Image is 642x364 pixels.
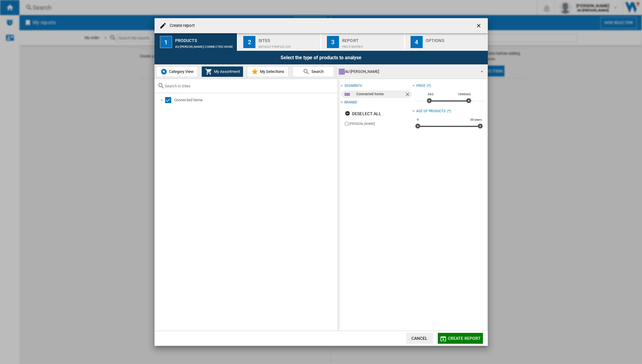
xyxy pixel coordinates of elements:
div: 1 [160,36,172,48]
div: Select the type of products to analyse [155,51,488,64]
div: AU [PERSON_NAME] [339,67,475,76]
label: [PERSON_NAME] [349,122,412,126]
h4: Create report [167,23,195,29]
md-checkbox: Select [165,97,174,103]
div: segments [344,83,362,88]
button: 4 Options [405,33,488,51]
ng-md-icon: getI18NText('BUTTONS.CLOSE_DIALOG') [476,23,483,30]
span: 10000A$ [457,92,471,97]
input: brand.name [345,122,348,125]
div: AU [PERSON_NAME]:Connected home [175,42,235,48]
button: Deselect all [343,108,383,119]
div: Price [416,83,425,88]
div: Price Matrix [342,42,402,48]
div: 3 [327,36,339,48]
span: Create report [448,336,481,341]
span: 0A$ [427,92,434,97]
input: Search in Sites [165,84,334,88]
div: Connected home [356,90,404,98]
div: Sites [258,36,318,42]
button: My Selections [247,66,289,77]
img: wiser-icon-blue.png [160,68,168,75]
span: My Selections [258,69,284,74]
button: 3 Report Price Matrix [321,33,405,51]
button: Cancel [406,333,433,344]
span: My Assortment [212,69,240,74]
div: 4 [411,36,423,48]
button: 2 Sites Default profile (24) [238,33,321,51]
div: Report [342,36,402,42]
span: Category View [168,69,194,74]
div: Default profile (24) [258,42,318,48]
button: getI18NText('BUTTONS.CLOSE_DIALOG') [473,20,485,32]
div: 2 [243,36,255,48]
button: Search [292,66,334,77]
div: Brands [344,100,357,105]
div: Products [175,36,235,42]
button: Create report [438,333,483,344]
div: Connected home [174,97,337,103]
button: Category View [156,66,198,77]
span: Search [310,69,324,74]
button: 1 Products AU [PERSON_NAME]:Connected home [155,33,238,51]
div: Age of products [416,109,446,114]
div: Deselect all [345,108,381,119]
span: 30 years [469,117,482,122]
button: My Assortment [201,66,243,77]
div: Options [426,36,485,42]
span: 0 [416,117,420,122]
ng-md-icon: Remove [404,91,412,99]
